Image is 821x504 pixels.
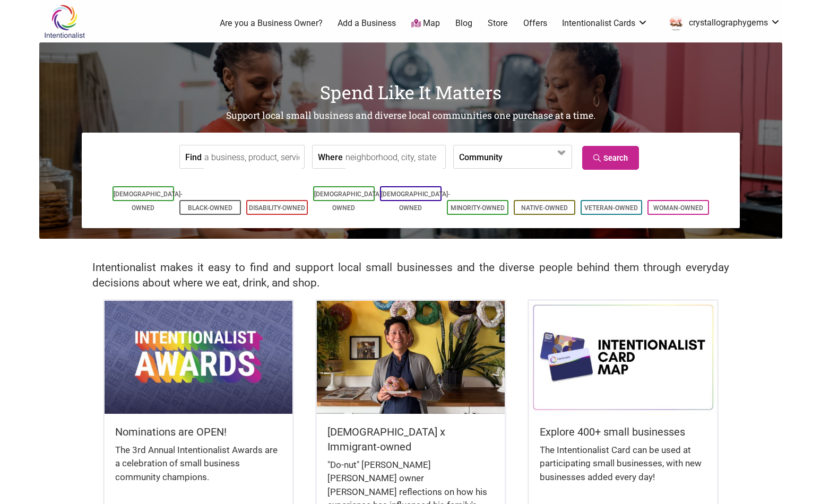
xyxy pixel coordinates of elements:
[204,145,301,169] input: a business, product, service
[653,204,703,212] a: Woman-Owned
[92,260,729,291] h2: Intentionalist makes it easy to find and support local small businesses and the diverse people be...
[318,145,343,168] label: Where
[381,190,450,212] a: [DEMOGRAPHIC_DATA]-Owned
[411,18,440,30] a: Map
[39,4,90,39] img: Intentionalist
[523,18,547,29] a: Offers
[488,18,508,29] a: Store
[451,204,505,212] a: Minority-Owned
[314,190,383,212] a: [DEMOGRAPHIC_DATA]-Owned
[455,18,472,29] a: Blog
[115,424,282,439] h5: Nominations are OPEN!
[529,301,717,413] img: Intentionalist Card Map
[188,204,232,212] a: Black-Owned
[584,204,638,212] a: Veteran-Owned
[540,444,706,495] div: The Intentionalist Card can be used at participating small businesses, with new businesses added ...
[249,204,305,212] a: Disability-Owned
[114,190,183,212] a: [DEMOGRAPHIC_DATA]-Owned
[345,145,443,169] input: neighborhood, city, state
[317,301,505,413] img: King Donuts - Hong Chhuor
[185,145,202,168] label: Find
[663,14,781,33] a: crystallographygems
[562,18,648,29] a: Intentionalist Cards
[327,424,494,454] h5: [DEMOGRAPHIC_DATA] x Immigrant-owned
[115,444,282,495] div: The 3rd Annual Intentionalist Awards are a celebration of small business community champions.
[39,109,782,123] h2: Support local small business and diverse local communities one purchase at a time.
[540,424,706,439] h5: Explore 400+ small businesses
[220,18,323,29] a: Are you a Business Owner?
[582,146,639,170] a: Search
[521,204,568,212] a: Native-Owned
[105,301,292,413] img: Intentionalist Awards
[338,18,396,29] a: Add a Business
[459,145,503,168] label: Community
[39,80,782,105] h1: Spend Like It Matters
